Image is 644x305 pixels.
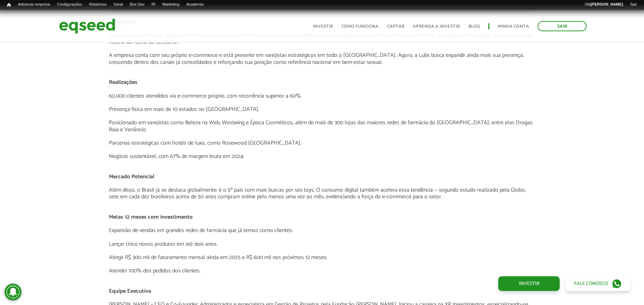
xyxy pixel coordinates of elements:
[59,17,115,35] img: EqSeed
[498,24,529,29] a: Minha conta
[109,106,535,113] p: Presença física em mais de 10 estados no [GEOGRAPHIC_DATA].
[341,24,379,29] a: Como funciona
[7,2,11,7] span: Início
[54,2,86,7] a: Configurações
[387,24,404,29] a: Captar
[413,24,460,29] a: Aprenda a investir
[313,24,333,29] a: Investir
[581,2,626,7] a: Olá[PERSON_NAME]
[109,153,535,160] p: Negócio sustentável, com 67% de margem bruta em 2024.
[4,2,14,8] a: Início
[591,2,623,6] strong: [PERSON_NAME]
[109,254,535,261] p: Atingir R$ 300 mil de faturamento mensal ainda em 2025 e R$ 600 mil nos próximos 12 meses.
[498,276,560,291] a: Investir
[109,172,154,181] strong: Mercado Potencial
[126,2,148,7] a: Bus Dev
[109,212,193,222] strong: Metas 12 meses com investimento
[85,2,110,7] a: Relatórios
[565,276,630,291] a: Fale conosco
[109,187,535,200] p: Além disso, o Brasil já se destaca globalmente: é o 5º país com mais buscas por sex toys. O consu...
[183,2,207,7] a: Academia
[109,227,535,234] p: Expansão de vendas em grandes redes de farmácia que já temos como clientes.
[109,78,137,87] strong: Realizações
[14,2,54,7] a: Adicionar empresa
[109,140,535,146] p: Parcerias estratégicas com hotéis de luxo, como Rosewood [GEOGRAPHIC_DATA].
[538,21,587,31] a: Sair
[626,2,640,7] a: Sair
[109,93,535,99] p: 60.000 clientes atendidos via e-commerce próprio, com recorrência superior a 60%.
[109,52,535,65] p: A empresa conta com seu próprio e-commerce e está presente em varejistas estratégicos em todo o [...
[468,24,480,29] a: Blog
[159,2,183,7] a: Marketing
[109,119,535,133] p: Posicionado em varejistas como Beleza na Web, Westwing e Época Cosméticos, além de mais de 300 lo...
[110,2,126,7] a: Geral
[148,2,159,7] a: RI
[109,286,151,296] strong: Equipe Executiva
[109,267,535,274] p: Atender 100% dos pedidos dos clientes.
[109,241,535,247] p: Lançar cinco novos produtos em até dois anos.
